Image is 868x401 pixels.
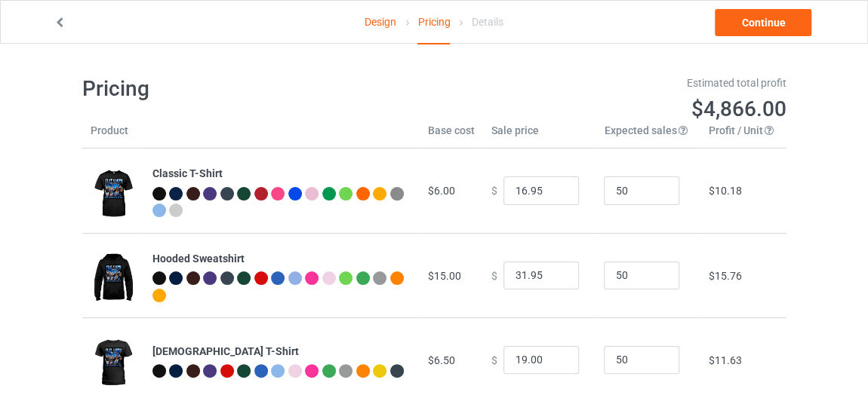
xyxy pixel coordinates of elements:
[417,1,450,44] div: Pricing
[708,354,741,366] span: $11.63
[482,123,596,148] th: Sale price
[715,9,811,36] a: Continue
[390,187,404,200] img: heather_texture.png
[491,354,497,366] span: $
[472,1,503,43] div: Details
[691,96,786,121] span: $4,866.00
[700,123,786,148] th: Profit / Unit
[427,354,454,366] span: $6.50
[708,270,741,282] span: $15.76
[152,167,223,179] b: Classic T-Shirt
[82,75,424,103] h1: Pricing
[365,1,396,43] a: Design
[596,123,700,148] th: Expected sales
[445,75,786,90] div: Estimated total profit
[427,185,454,197] span: $6.00
[152,345,299,357] b: [DEMOGRAPHIC_DATA] T-Shirt
[708,185,741,197] span: $10.18
[491,269,497,281] span: $
[491,185,497,197] span: $
[427,270,460,282] span: $15.00
[82,123,144,148] th: Product
[419,123,482,148] th: Base cost
[152,253,245,265] b: Hooded Sweatshirt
